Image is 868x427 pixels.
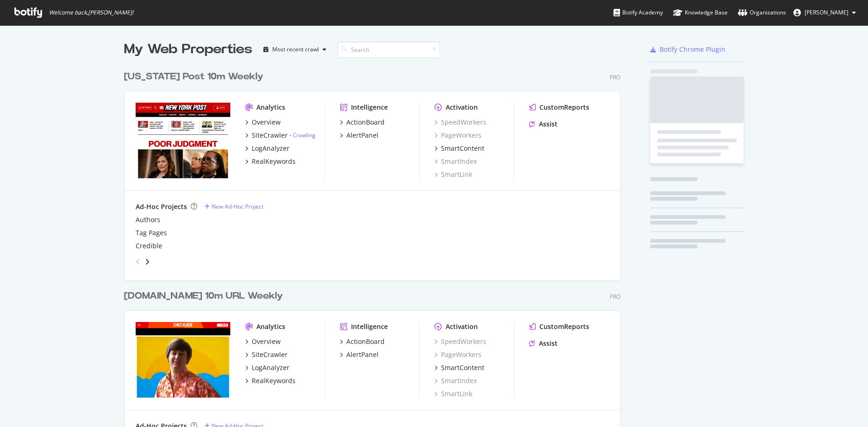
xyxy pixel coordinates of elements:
a: SmartIndex [434,157,477,166]
a: Authors [136,215,160,224]
a: SmartIndex [434,376,477,385]
div: Botify Chrome Plugin [660,45,725,54]
a: SiteCrawler [245,350,288,359]
span: Welcome back, [PERSON_NAME] ! [49,9,133,16]
div: AlertPanel [346,350,379,359]
a: Botify Chrome Plugin [650,45,725,54]
div: SmartContent [441,363,484,372]
a: SmartContent [434,363,484,372]
a: PageWorkers [434,350,482,359]
div: CustomReports [539,103,589,112]
a: SmartLink [434,389,472,399]
a: RealKeywords [245,376,296,385]
a: [US_STATE] Post 10m Weekly [124,70,267,84]
a: CustomReports [529,322,589,331]
div: Pro [610,73,620,81]
div: SiteCrawler [252,131,288,140]
div: My Web Properties [124,40,252,59]
a: Tag Pages [136,228,167,238]
div: Activation [446,322,478,331]
button: [PERSON_NAME] [786,5,863,20]
a: Overview [245,118,281,127]
span: Jake Becker [805,8,848,16]
a: Credible [136,241,162,251]
div: LogAnalyzer [252,363,289,372]
div: Knowledge Base [673,8,728,17]
div: Overview [252,337,281,346]
a: Overview [245,337,281,346]
div: [US_STATE] Post 10m Weekly [124,70,263,84]
a: RealKeywords [245,157,296,166]
div: Ad-Hoc Projects [136,202,187,211]
div: Most recent crawl [272,47,319,52]
div: ActionBoard [346,118,385,127]
div: SmartContent [441,144,484,153]
div: ActionBoard [346,337,385,346]
div: LogAnalyzer [252,144,289,153]
input: Search [338,42,440,58]
a: SpeedWorkers [434,118,486,127]
div: - [289,131,316,139]
button: Most recent crawl [260,42,330,57]
div: RealKeywords [252,157,296,166]
div: New Ad-Hoc Project [212,203,263,210]
a: SmartContent [434,144,484,153]
a: ActionBoard [340,337,385,346]
a: SiteCrawler- Crawling [245,131,316,140]
div: [DOMAIN_NAME] 10m URL Weekly [124,289,283,303]
div: Intelligence [351,103,388,112]
div: Assist [539,339,558,348]
div: Activation [446,103,478,112]
div: SiteCrawler [252,350,288,359]
a: AlertPanel [340,350,379,359]
a: PageWorkers [434,131,482,140]
div: AlertPanel [346,131,379,140]
img: www.Nypost.com [136,103,230,178]
div: Overview [252,118,281,127]
div: CustomReports [539,322,589,331]
div: Analytics [256,103,285,112]
a: SmartLink [434,170,472,179]
a: LogAnalyzer [245,363,289,372]
div: Intelligence [351,322,388,331]
a: CustomReports [529,103,589,112]
a: SpeedWorkers [434,337,486,346]
a: Assist [529,119,558,129]
a: ActionBoard [340,118,385,127]
a: AlertPanel [340,131,379,140]
div: Botify Academy [613,8,663,17]
a: Assist [529,339,558,348]
div: Pro [610,293,620,301]
div: Analytics [256,322,285,331]
a: New Ad-Hoc Project [205,203,263,210]
div: RealKeywords [252,376,296,385]
a: LogAnalyzer [245,144,289,153]
img: www.Decider.com [136,322,230,398]
div: angle-right [144,257,151,266]
div: angle-left [132,254,144,269]
a: [DOMAIN_NAME] 10m URL Weekly [124,289,287,303]
a: Crawling [293,131,316,139]
div: Organizations [738,8,786,17]
div: Assist [539,119,558,129]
